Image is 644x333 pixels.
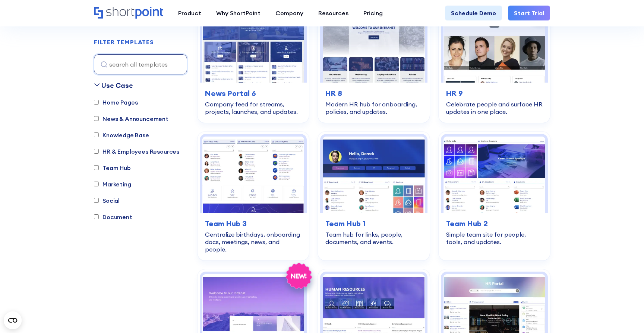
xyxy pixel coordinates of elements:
[94,198,99,203] input: Social
[439,1,550,122] a: HR 9 – HR Template: Celebrate people and surface HR updates in one place.HR 9Celebrate people and...
[445,6,502,20] a: Schedule Demo
[94,215,99,220] input: Document
[94,54,187,74] input: search all templates
[325,88,422,99] h3: HR 8
[94,163,131,172] label: Team Hub
[508,6,550,20] a: Start Trial
[443,6,545,82] img: HR 9 – HR Template: Celebrate people and surface HR updates in one place.
[363,9,383,17] div: Pricing
[325,100,422,115] div: Modern HR hub for onboarding, policies, and updates.
[94,39,154,45] div: FILTER TEMPLATES
[209,6,268,20] a: Why ShortPoint
[94,133,99,138] input: Knowledge Base
[311,6,356,20] a: Resources
[318,1,429,122] a: HR 8 – SharePoint HR Template: Modern HR hub for onboarding, policies, and updates.HR 8Modern HR ...
[178,9,201,17] div: Product
[607,297,644,333] div: Widget chat
[275,9,303,17] div: Company
[198,132,309,260] a: Team Hub 3 – SharePoint Team Site Template: Centralize birthdays, onboarding docs, meetings, news...
[94,212,132,221] label: Document
[4,311,22,329] button: Open CMP widget
[443,137,545,213] img: Team Hub 2 – SharePoint Template Team Site: Simple team site for people, tools, and updates.
[205,218,302,229] h3: Team Hub 3
[94,182,99,187] input: Marketing
[205,100,302,115] div: Company feed for streams, projects, launches, and updates.
[202,137,304,213] img: Team Hub 3 – SharePoint Team Site Template: Centralize birthdays, onboarding docs, meetings, news...
[94,147,179,156] label: HR & Employees Resources
[446,88,543,99] h3: HR 9
[325,231,422,246] div: Team hub for links, people, documents, and events.
[318,9,348,17] div: Resources
[94,149,99,154] input: HR & Employees Resources
[356,6,390,20] a: Pricing
[446,218,543,229] h3: Team Hub 2
[94,7,163,19] a: Home
[205,231,302,253] div: Centralize birthdays, onboarding docs, meetings, news, and people.
[268,6,311,20] a: Company
[325,218,422,229] h3: Team Hub 1
[446,100,543,115] div: Celebrate people and surface HR updates in one place.
[94,116,99,121] input: News & Announcement
[446,231,543,246] div: Simple team site for people, tools, and updates.
[94,196,120,205] label: Social
[318,132,429,260] a: Team Hub 1 – SharePoint Online Modern Team Site Template: Team hub for links, people, documents, ...
[198,1,309,122] a: News Portal 6 – Sharepoint Company Feed: Company feed for streams, projects, launches, and update...
[94,180,131,189] label: Marketing
[94,131,149,140] label: Knowledge Base
[439,132,550,260] a: Team Hub 2 – SharePoint Template Team Site: Simple team site for people, tools, and updates.Team ...
[101,80,133,90] div: Use Case
[202,6,304,82] img: News Portal 6 – Sharepoint Company Feed: Company feed for streams, projects, launches, and updates.
[94,100,99,105] input: Home Pages
[607,297,644,333] iframe: Chat Widget
[94,98,138,107] label: Home Pages
[216,9,261,17] div: Why ShortPoint
[323,6,424,82] img: HR 8 – SharePoint HR Template: Modern HR hub for onboarding, policies, and updates.
[94,114,168,123] label: News & Announcement
[171,6,209,20] a: Product
[94,166,99,170] input: Team Hub
[205,88,302,99] h3: News Portal 6
[323,137,424,213] img: Team Hub 1 – SharePoint Online Modern Team Site Template: Team hub for links, people, documents, ...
